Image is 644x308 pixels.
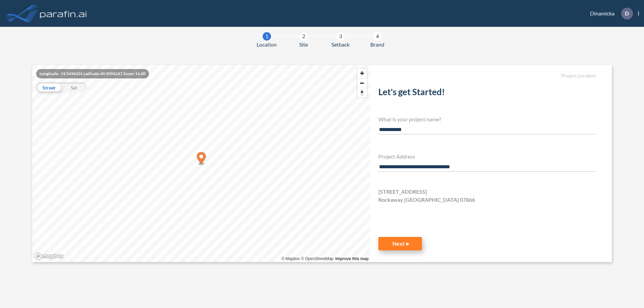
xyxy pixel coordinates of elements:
[625,10,629,16] p: D
[378,87,596,100] h2: Let's get Started!
[257,41,277,49] span: Location
[301,256,333,261] a: OpenStreetMap
[39,7,88,20] img: logo
[197,152,206,166] div: Map marker
[61,82,87,93] div: Sat
[32,65,370,262] canvas: Map
[370,41,384,49] span: Brand
[378,196,475,204] span: Rockaway [GEOGRAPHIC_DATA] 07866
[378,116,596,122] h4: What is your project name?
[336,32,345,41] div: 3
[357,78,367,88] button: Zoom out
[378,188,427,196] span: [STREET_ADDRESS]
[357,88,367,98] span: Reset bearing to north
[378,237,422,250] button: Next
[36,82,61,93] div: Street
[300,32,308,41] div: 2
[34,252,64,260] a: Mapbox homepage
[281,256,300,261] a: Mapbox
[36,69,149,78] div: Longitude: -74.5496101 Latitude: 40.9096247 Zoom: 16.00
[357,88,367,98] button: Reset bearing to north
[378,153,596,160] h4: Project Address
[373,32,382,41] div: 4
[263,32,271,41] div: 1
[299,41,308,49] span: Site
[378,73,596,79] h5: Project Location
[331,41,350,49] span: Setback
[357,68,367,78] button: Zoom in
[335,256,369,261] a: Improve this map
[580,8,639,19] div: Dinamicka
